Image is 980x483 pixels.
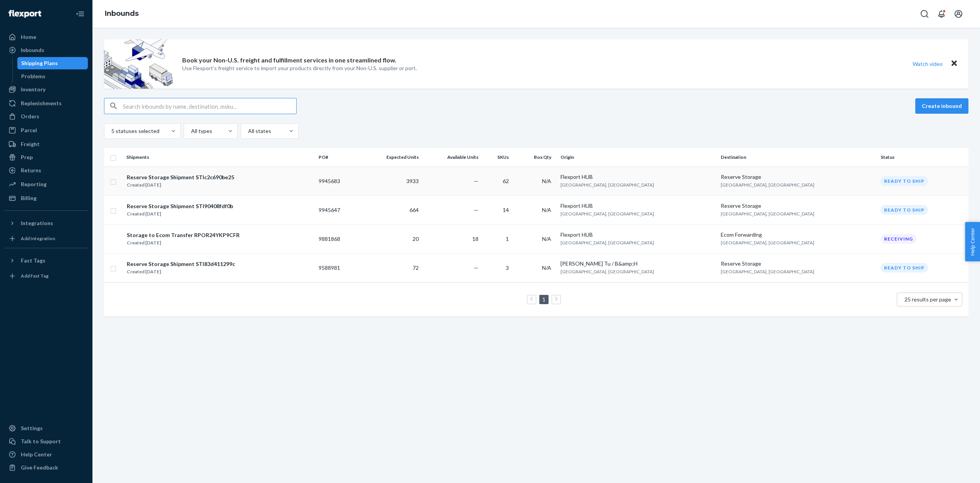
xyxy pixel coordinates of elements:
[474,178,478,184] span: —
[560,260,714,268] div: [PERSON_NAME] Tu / B&amp;H
[5,178,88,190] a: Reporting
[21,273,49,279] div: Add Fast Tag
[503,207,509,213] span: 14
[21,72,45,80] div: Problems
[515,148,558,167] th: Box Qty
[721,211,814,217] span: [GEOGRAPHIC_DATA], [GEOGRAPHIC_DATA]
[5,124,88,136] a: Parcel
[951,6,966,22] button: Open account menu
[21,86,45,93] div: Inventory
[560,240,654,246] span: [GEOGRAPHIC_DATA], [GEOGRAPHIC_DATA]
[21,99,62,107] div: Replenishments
[542,236,551,242] span: N/A
[721,260,874,268] div: Reserve Storage
[406,178,419,184] span: 3933
[915,98,968,114] button: Create inbound
[560,231,714,239] div: Flexport HUB
[21,424,43,432] div: Settings
[506,264,509,271] span: 3
[5,83,88,96] a: Inventory
[560,173,714,181] div: Flexport HUB
[315,167,360,195] td: 9945683
[21,219,53,227] div: Integrations
[182,56,396,65] p: Book your Non-U.S. freight and fulfillment services in one streamlined flow.
[541,296,547,303] a: Page 1 is your current page
[5,44,88,56] a: Inbounds
[878,148,968,167] th: Status
[949,58,959,69] button: Close
[721,202,874,210] div: Reserve Storage
[908,58,948,69] button: Watch video
[5,448,88,461] a: Help Center
[5,232,88,245] a: Add Integration
[718,148,878,167] th: Destination
[21,167,41,174] div: Returns
[542,264,551,271] span: N/A
[560,202,714,210] div: Flexport HUB
[560,269,654,274] span: [GEOGRAPHIC_DATA], [GEOGRAPHIC_DATA]
[557,148,717,167] th: Origin
[247,127,248,135] input: All states
[21,180,47,188] div: Reporting
[472,236,478,242] span: 18
[560,182,654,188] span: [GEOGRAPHIC_DATA], [GEOGRAPHIC_DATA]
[21,194,37,202] div: Billing
[721,269,814,274] span: [GEOGRAPHIC_DATA], [GEOGRAPHIC_DATA]
[5,138,88,150] a: Freight
[315,253,360,282] td: 9588981
[917,6,932,22] button: Open Search Box
[721,231,874,239] div: Ecom Forwarding
[482,148,515,167] th: SKUs
[72,6,88,22] button: Close Navigation
[127,231,240,239] div: Storage to Ecom Transfer RPOR24YKP9CFR
[881,205,928,215] div: Ready to ship
[409,207,419,213] span: 664
[21,33,36,41] div: Home
[5,435,88,448] a: Talk to Support
[182,64,417,72] p: Use Flexport’s freight service to import your products directly from your Non-U.S. supplier or port.
[881,176,928,186] div: Ready to ship
[21,235,55,242] div: Add Integration
[21,464,58,471] div: Give Feedback
[360,148,421,167] th: Expected Units
[17,70,88,82] a: Problems
[21,438,61,445] div: Talk to Support
[474,207,478,213] span: —
[503,178,509,184] span: 62
[17,57,88,69] a: Shipping Plans
[904,296,951,303] span: 25 results per page
[881,263,928,273] div: Ready to ship
[21,451,52,458] div: Help Center
[542,178,551,184] span: N/A
[21,257,45,264] div: Fast Tags
[5,270,88,282] a: Add Fast Tag
[315,224,360,253] td: 9881868
[21,113,39,120] div: Orders
[5,97,88,109] a: Replenishments
[721,173,874,181] div: Reserve Storage
[111,127,111,135] input: 5 statuses selected
[127,181,234,189] div: Created [DATE]
[315,148,360,167] th: PO#
[190,127,191,135] input: All types
[5,164,88,177] a: Returns
[5,151,88,163] a: Prep
[127,202,233,210] div: Reserve Storage Shipment STI90408fdf0b
[5,110,88,123] a: Orders
[5,192,88,204] a: Billing
[21,59,58,67] div: Shipping Plans
[560,211,654,217] span: [GEOGRAPHIC_DATA], [GEOGRAPHIC_DATA]
[127,268,235,276] div: Created [DATE]
[21,153,33,161] div: Prep
[721,240,814,246] span: [GEOGRAPHIC_DATA], [GEOGRAPHIC_DATA]
[105,9,139,18] a: Inbounds
[934,6,949,22] button: Open notifications
[99,3,145,25] ol: breadcrumbs
[21,140,40,148] div: Freight
[21,126,37,134] div: Parcel
[474,264,478,271] span: —
[127,210,233,218] div: Created [DATE]
[965,222,980,261] button: Help Center
[127,239,240,247] div: Created [DATE]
